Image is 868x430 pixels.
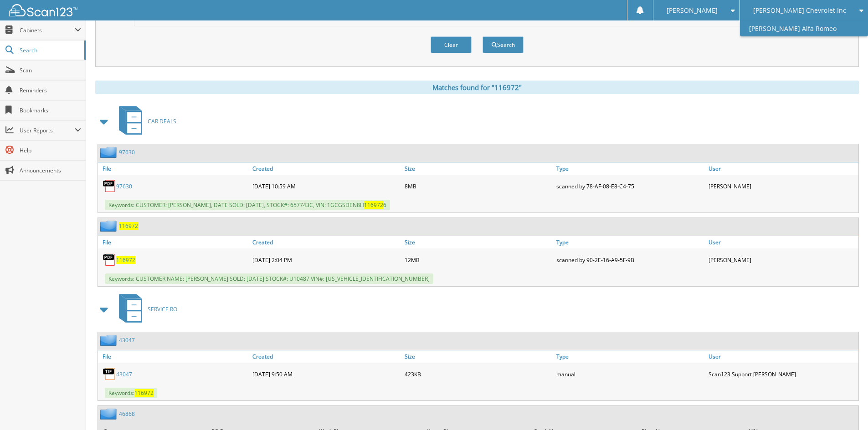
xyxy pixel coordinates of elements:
div: Scan123 Support [PERSON_NAME] [706,365,858,383]
span: Scan [20,66,81,74]
img: folder2.png [100,408,119,420]
a: 97630 [119,148,135,156]
a: Created [250,350,402,363]
a: SERVICE RO [113,291,177,327]
img: scan123-logo-white.svg [9,4,77,16]
div: [DATE] 10:59 AM [250,177,402,195]
a: File [98,162,250,175]
span: Reminders [20,86,81,94]
div: 12MB [402,251,555,269]
span: 116972 [364,201,383,209]
a: File [98,236,250,248]
a: Size [402,236,555,248]
a: Created [250,162,402,175]
button: Search [483,36,524,53]
a: 43047 [116,370,132,378]
div: [PERSON_NAME] [706,251,858,269]
a: User [706,236,858,248]
img: folder2.png [100,147,119,158]
img: folder2.png [100,334,119,346]
img: TIF.png [103,367,116,381]
div: [PERSON_NAME] [706,177,858,195]
span: Announcements [20,167,81,174]
a: 116972 [119,222,138,230]
div: scanned by 90-2E-16-A9-5F-9B [554,251,706,269]
button: Clear [431,36,472,53]
a: 43047 [119,336,135,344]
span: SERVICE RO [148,305,177,313]
a: Created [250,236,402,248]
span: Keywords: [105,388,157,398]
a: Size [402,350,555,363]
a: Type [554,162,706,175]
span: Cabinets [20,26,75,34]
a: 46868 [119,410,135,418]
a: Type [554,236,706,248]
div: 8MB [402,177,555,195]
img: folder2.png [100,220,119,232]
iframe: Chat Widget [822,386,868,430]
span: CAR DEALS [148,117,176,125]
span: Bookmarks [20,106,81,114]
a: 97630 [116,182,132,190]
img: PDF.png [103,253,116,267]
a: [PERSON_NAME] Alfa Romeo [740,20,868,36]
span: Help [20,147,81,154]
span: [PERSON_NAME] Chevrolet Inc [753,8,846,13]
div: manual [554,365,706,383]
span: 116972 [134,389,154,397]
span: Keywords: CUSTOMER NAME: [PERSON_NAME] SOLD: [DATE] STOCK#: U10487 VIN#: [US_VEHICLE_IDENTIFICATI... [105,273,433,284]
span: Keywords: CUSTOMER: [PERSON_NAME], DATE SOLD: [DATE], STOCK#: 657743C, VIN: 1GCGSDEN8H 6 [105,200,390,210]
div: [DATE] 2:04 PM [250,251,402,269]
span: [PERSON_NAME] [667,8,718,13]
a: User [706,350,858,363]
span: User Reports [20,126,75,134]
a: User [706,162,858,175]
span: Search [20,46,80,54]
a: File [98,350,250,363]
div: scanned by 78-AF-08-E8-C4-75 [554,177,706,195]
div: Matches found for "116972" [95,81,859,94]
img: PDF.png [103,179,116,193]
div: [DATE] 9:50 AM [250,365,402,383]
a: Size [402,162,555,175]
div: 423KB [402,365,555,383]
a: 116972 [116,256,135,264]
a: Type [554,350,706,363]
a: CAR DEALS [113,103,176,139]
